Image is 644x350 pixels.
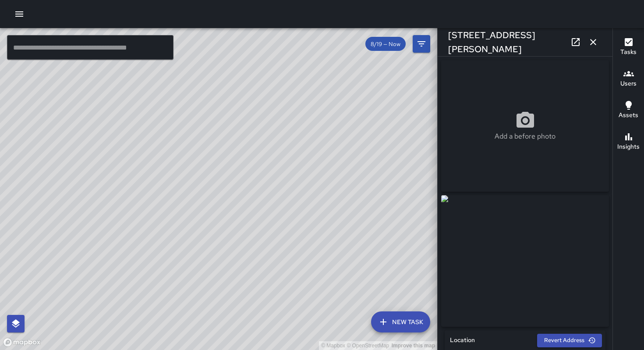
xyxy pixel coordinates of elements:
button: Users [613,63,644,95]
h6: Tasks [620,47,637,57]
h6: Insights [617,142,640,152]
h6: [STREET_ADDRESS][PERSON_NAME] [448,28,567,56]
span: 8/19 — Now [365,40,406,48]
button: Insights [613,126,644,158]
button: New Task [371,311,430,332]
p: Add a before photo [495,131,556,142]
img: request_images%2F53c6bbf0-82b5-11f0-9b9a-a5a5decf6632 [441,195,609,327]
button: Assets [613,95,644,126]
h6: Location [450,336,475,345]
button: Filters [413,35,430,53]
h6: Assets [619,111,638,120]
button: Revert Address [537,334,602,347]
h6: Users [620,79,637,89]
button: Tasks [613,32,644,63]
